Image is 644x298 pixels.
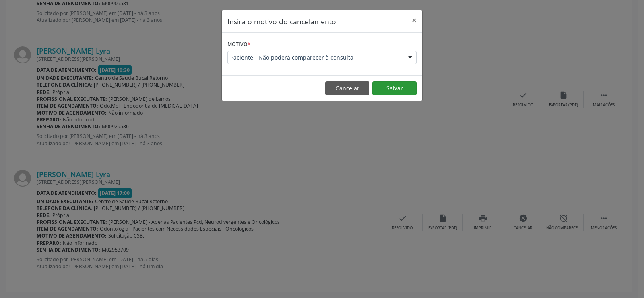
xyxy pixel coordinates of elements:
h5: Insira o motivo do cancelamento [227,16,336,27]
button: Salvar [372,81,417,95]
label: Motivo [227,38,250,51]
span: Paciente - Não poderá comparecer à consulta [230,54,400,62]
button: Cancelar [325,81,369,95]
button: Close [406,10,422,30]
